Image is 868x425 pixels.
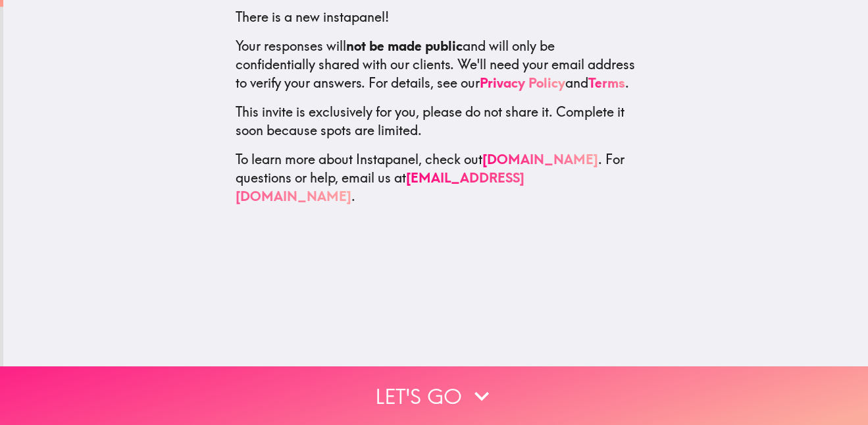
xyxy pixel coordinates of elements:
b: not be made public [346,38,463,54]
a: [DOMAIN_NAME] [482,151,598,167]
span: There is a new instapanel! [236,9,389,25]
a: Privacy Policy [480,74,565,91]
p: Your responses will and will only be confidentially shared with our clients. We'll need your emai... [236,37,636,92]
p: This invite is exclusively for you, please do not share it. Complete it soon because spots are li... [236,103,636,140]
a: [EMAIL_ADDRESS][DOMAIN_NAME] [236,169,524,204]
p: To learn more about Instapanel, check out . For questions or help, email us at . [236,150,636,206]
a: Terms [588,74,625,91]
